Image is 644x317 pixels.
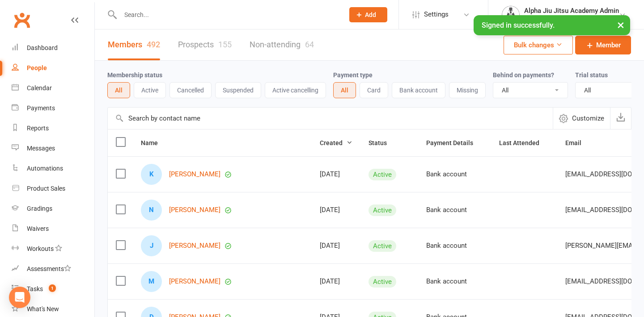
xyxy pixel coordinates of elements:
[169,242,220,250] a: [PERSON_NAME]
[596,40,621,50] span: Member
[141,164,162,185] div: K
[27,185,65,192] div: Product Sales
[369,138,397,148] button: Status
[12,259,94,279] a: Assessments
[27,165,63,172] div: Automations
[27,285,43,292] div: Tasks
[349,7,387,22] button: Add
[11,9,33,31] a: Clubworx
[141,138,168,148] button: Name
[360,82,388,98] button: Card
[169,171,220,178] a: [PERSON_NAME]
[320,171,352,178] div: [DATE]
[613,15,629,34] button: ×
[12,38,94,58] a: Dashboard
[333,82,356,98] button: All
[369,276,396,288] div: Active
[305,40,314,49] div: 64
[426,206,483,214] div: Bank account
[12,239,94,259] a: Workouts
[250,29,314,60] a: Non-attending64
[141,139,168,146] span: Name
[12,118,94,138] a: Reports
[504,36,573,54] button: Bulk changes
[12,158,94,179] a: Automations
[575,71,608,79] label: Trial status
[482,21,555,29] span: Signed in successfully.
[320,139,352,146] span: Created
[27,305,59,313] div: What's New
[565,138,591,148] button: Email
[575,36,631,54] a: Member
[27,64,47,71] div: People
[134,82,166,98] button: Active
[449,82,486,98] button: Missing
[27,145,55,152] div: Messages
[12,78,94,98] a: Calendar
[426,278,483,285] div: Bank account
[426,242,483,250] div: Bank account
[215,82,261,98] button: Suspended
[27,205,52,212] div: Gradings
[108,108,553,129] input: Search by contact name
[369,204,396,216] div: Active
[320,278,352,285] div: [DATE]
[27,44,58,51] div: Dashboard
[424,4,449,25] span: Settings
[12,179,94,199] a: Product Sales
[499,138,549,148] button: Last Attended
[9,287,30,308] div: Open Intercom Messenger
[365,11,376,18] span: Add
[27,125,49,132] div: Reports
[369,169,396,180] div: Active
[27,265,71,272] div: Assessments
[12,219,94,239] a: Waivers
[565,139,591,146] span: Email
[320,242,352,250] div: [DATE]
[320,138,352,148] button: Created
[107,82,130,98] button: All
[27,84,52,92] div: Calendar
[108,29,160,60] a: Members492
[49,284,56,292] span: 1
[333,71,373,79] label: Payment type
[27,245,54,252] div: Workouts
[12,98,94,118] a: Payments
[178,29,232,60] a: Prospects155
[499,139,549,146] span: Last Attended
[426,139,483,146] span: Payment Details
[524,7,619,15] div: Alpha Jiu Jitsu Academy Admin
[12,279,94,299] a: Tasks 1
[169,82,212,98] button: Cancelled
[493,71,554,79] label: Behind on payments?
[369,240,396,252] div: Active
[502,6,520,24] img: thumb_image1751406779.png
[141,200,162,221] div: N
[141,271,162,292] div: M
[392,82,445,98] button: Bank account
[12,138,94,158] a: Messages
[369,139,397,146] span: Status
[426,138,483,148] button: Payment Details
[553,108,610,129] button: Customize
[265,82,326,98] button: Active cancelling
[426,171,483,178] div: Bank account
[27,104,55,112] div: Payments
[524,15,619,23] div: Alpha Jiu Jitsu Academy
[107,71,162,79] label: Membership status
[141,235,162,256] div: J
[169,206,220,214] a: [PERSON_NAME]
[572,113,604,124] span: Customize
[169,278,220,285] a: [PERSON_NAME]
[12,58,94,78] a: People
[118,8,338,21] input: Search...
[147,40,160,49] div: 492
[218,40,232,49] div: 155
[12,199,94,219] a: Gradings
[320,206,352,214] div: [DATE]
[27,225,49,232] div: Waivers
